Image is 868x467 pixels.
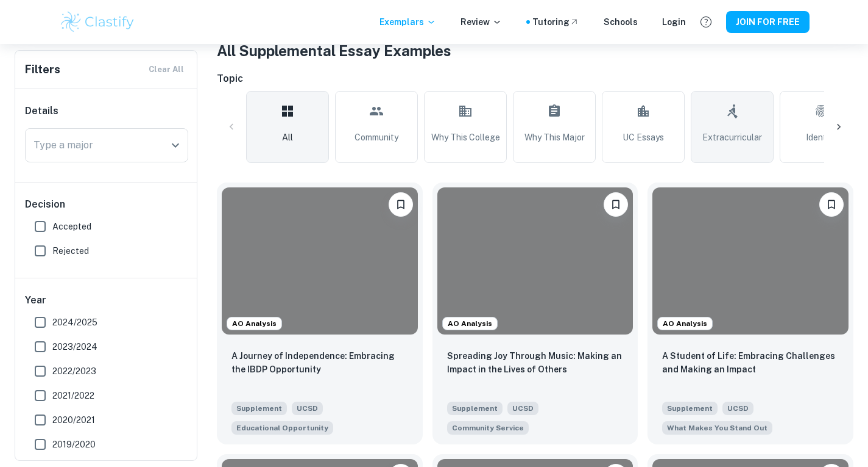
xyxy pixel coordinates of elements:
[292,402,323,415] span: UCSD
[623,131,664,144] span: UC Essays
[379,15,436,29] p: Exemplars
[460,15,502,29] p: Review
[52,316,97,329] span: 2024/2025
[696,12,716,32] button: Help and Feedback
[217,71,853,86] h6: Topic
[52,340,97,353] span: 2023/2024
[59,10,136,34] img: Clastify logo
[217,183,423,444] a: AO AnalysisPlease log in to bookmark exemplarsA Journey of Independence: Embracing the IBDP Oppor...
[447,349,624,376] p: Spreading Joy Through Music: Making an Impact in the Lives of Others
[52,413,95,427] span: 2020/2021
[662,420,772,435] span: Beyond what has already been shared in your application, what do you believe makes you a strong c...
[647,183,853,444] a: AO AnalysisPlease log in to bookmark exemplarsA Student of Life: Embracing Challenges and Making ...
[722,402,753,415] span: UCSD
[431,131,500,144] span: Why This College
[25,293,188,308] h6: Year
[389,192,413,217] button: Please log in to bookmark exemplars
[662,402,718,415] span: Supplement
[231,402,287,415] span: Supplement
[604,15,638,29] a: Schools
[52,220,91,233] span: Accepted
[604,192,628,217] button: Please log in to bookmark exemplars
[667,422,767,433] span: What Makes You Stand Out
[532,15,579,29] a: Tutoring
[507,402,538,415] span: UCSD
[662,15,686,29] a: Login
[25,61,60,78] h6: Filters
[52,244,89,258] span: Rejected
[217,40,853,62] h1: All Supplemental Essay Examples
[231,420,333,435] span: Describe how you have taken advantage of a significant educational opportunity or worked to overc...
[167,137,184,154] button: Open
[25,104,188,118] h6: Details
[447,402,503,415] span: Supplement
[819,192,844,217] button: Please log in to bookmark exemplars
[452,422,524,433] span: Community Service
[25,197,188,212] h6: Decision
[447,420,529,435] span: What have you done to make your school or your community a better place?
[231,349,408,376] p: A Journey of Independence: Embracing the IBDP Opportunity
[52,438,96,451] span: 2019/2020
[726,11,810,33] button: JOIN FOR FREE
[355,131,398,144] span: Community
[52,364,96,378] span: 2022/2023
[432,183,638,444] a: AO AnalysisPlease log in to bookmark exemplarsSpreading Joy Through Music: Making an Impact in th...
[52,389,94,402] span: 2021/2022
[443,318,497,329] span: AO Analysis
[806,131,836,144] span: Identity
[702,131,762,144] span: Extracurricular
[658,318,712,329] span: AO Analysis
[662,349,839,376] p: A Student of Life: Embracing Challenges and Making an Impact
[524,131,585,144] span: Why This Major
[236,422,328,433] span: Educational Opportunity
[282,131,293,144] span: All
[227,318,281,329] span: AO Analysis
